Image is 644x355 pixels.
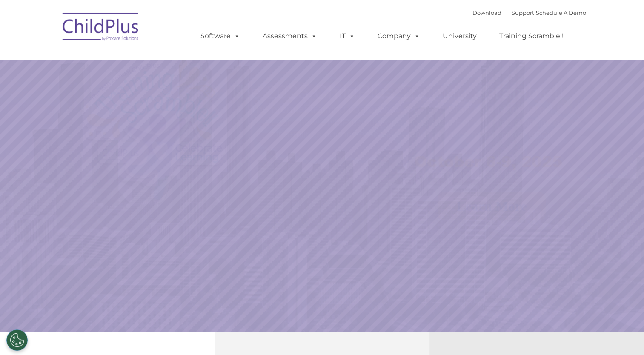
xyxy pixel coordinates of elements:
[434,28,485,45] a: University
[512,9,534,16] a: Support
[192,28,249,45] a: Software
[438,192,546,220] a: Learn More
[536,9,586,16] a: Schedule A Demo
[331,28,364,45] a: IT
[472,9,501,16] a: Download
[491,28,572,45] a: Training Scramble!!
[58,7,143,49] img: ChildPlus by Procare Solutions
[254,28,326,45] a: Assessments
[472,9,586,16] font: |
[6,329,28,351] button: Cookies Settings
[369,28,429,45] a: Company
